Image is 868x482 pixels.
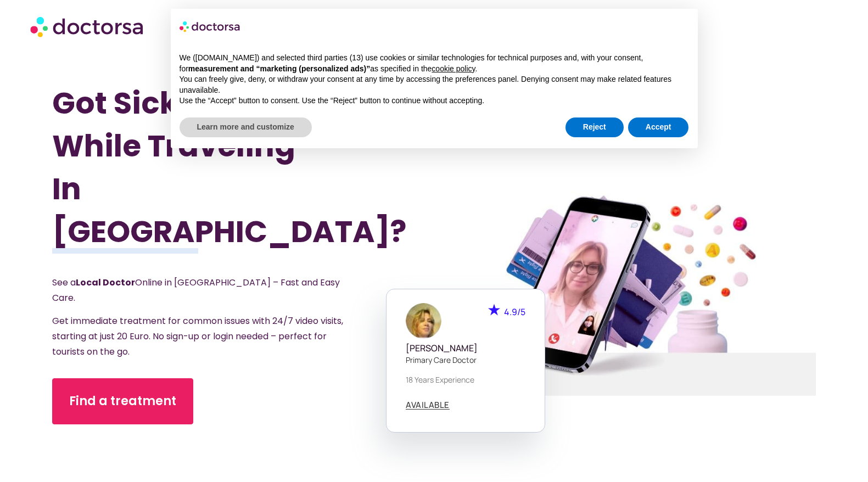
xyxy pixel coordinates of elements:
[52,276,340,304] span: See a Online in [GEOGRAPHIC_DATA] – Fast and Easy Care.
[180,18,241,35] img: logo
[180,117,312,137] button: Learn more and customize
[432,64,475,73] a: cookie policy
[52,378,193,424] a: Find a treatment
[76,276,135,289] strong: Local Doctor
[180,96,689,107] p: Use the “Accept” button to consent. Use the “Reject” button to continue without accepting.
[180,53,689,74] p: We ([DOMAIN_NAME]) and selected third parties (13) use cookies or similar technologies for techni...
[52,315,343,358] span: Get immediate treatment for common issues with 24/7 video visits, starting at just 20 Euro. No si...
[180,74,689,96] p: You can freely give, deny, or withdraw your consent at any time by accessing the preferences pane...
[406,401,450,410] a: AVAILABLE
[504,306,525,318] span: 4.9/5
[406,401,450,409] span: AVAILABLE
[52,82,377,253] h1: Got Sick While Traveling In [GEOGRAPHIC_DATA]?
[69,393,176,410] span: Find a treatment
[565,117,624,137] button: Reject
[406,354,525,366] p: Primary care doctor
[188,64,370,73] strong: measurement and “marketing (personalized ads)”
[406,374,525,385] p: 18 years experience
[406,343,525,354] h5: [PERSON_NAME]
[628,117,689,137] button: Accept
